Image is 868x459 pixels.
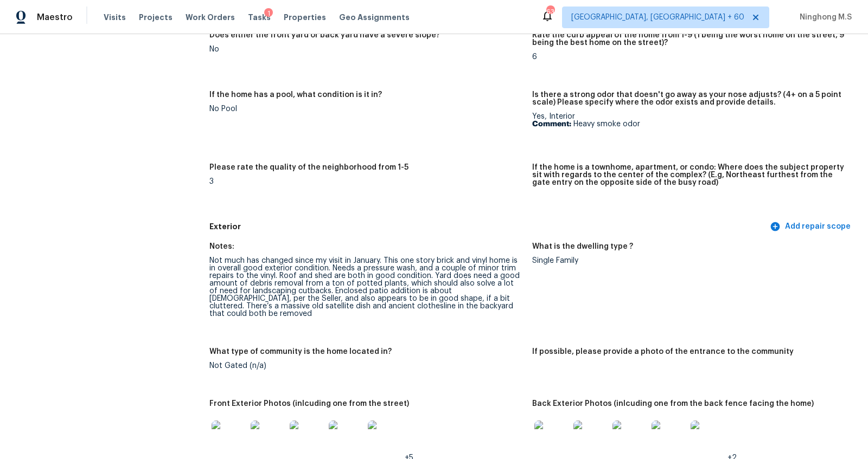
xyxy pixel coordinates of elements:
[209,164,409,171] h5: Please rate the quality of the neighborhood from 1-5
[532,243,633,250] h5: What is the dwelling type ?
[284,12,326,23] span: Properties
[209,257,524,318] div: Not much has changed since my visit in January. This one story brick and vinyl home is in overall...
[104,12,126,23] span: Visits
[209,31,440,39] h5: Does either the front yard or back yard have a severe slope?
[339,12,410,23] span: Geo Assignments
[209,400,409,408] h5: Front Exterior Photos (inlcuding one from the street)
[37,12,73,23] span: Maestro
[532,120,571,128] b: Comment:
[209,91,382,99] h5: If the home has a pool, what condition is it in?
[209,362,524,370] div: Not Gated (n/a)
[532,53,846,61] div: 6
[772,220,851,234] span: Add repair scope
[209,105,524,113] div: No Pool
[546,7,554,17] div: 631
[532,31,846,47] h5: Rate the curb appeal of the home from 1-9 (1 being the worst home on the street, 9 being the best...
[209,178,524,185] div: 3
[768,217,855,237] button: Add repair scope
[209,46,524,53] div: No
[532,164,846,186] h5: If the home is a townhome, apartment, or condo: Where does the subject property sit with regards ...
[532,91,846,106] h5: Is there a strong odor that doesn't go away as your nose adjusts? (4+ on a 5 point scale) Please ...
[209,221,768,232] h5: Exterior
[532,257,846,264] div: Single Family
[532,400,814,408] h5: Back Exterior Photos (inlcuding one from the back fence facing the home)
[209,348,392,355] h5: What type of community is the home located in?
[209,243,234,250] h5: Notes:
[264,8,273,19] div: 1
[532,120,846,128] p: Heavy smoke odor
[532,113,846,128] div: Yes, Interior
[532,348,794,355] h5: If possible, please provide a photo of the entrance to the community
[795,12,852,23] span: Ninghong M.S
[186,12,235,23] span: Work Orders
[248,14,271,21] span: Tasks
[139,12,173,23] span: Projects
[571,12,744,23] span: [GEOGRAPHIC_DATA], [GEOGRAPHIC_DATA] + 60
